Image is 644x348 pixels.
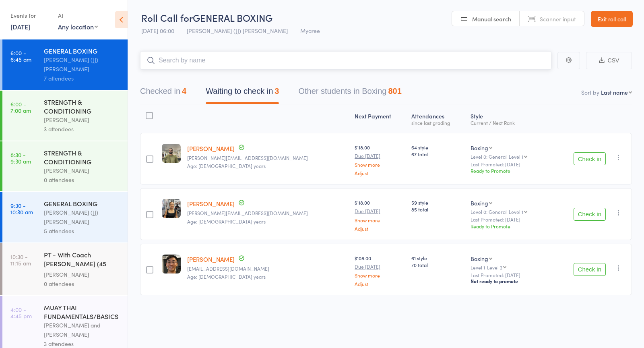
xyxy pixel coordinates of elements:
[388,87,401,95] div: 801
[471,223,547,230] div: Ready to Promote
[591,11,633,27] a: Exit roll call
[187,273,266,280] span: Age: [DEMOGRAPHIC_DATA] years
[10,101,31,114] time: 6:00 - 7:00 am
[2,192,128,242] a: 9:30 -10:30 amGENERAL BOXING[PERSON_NAME] (JJ) [PERSON_NAME]5 attendees
[355,153,405,159] small: Due [DATE]
[408,108,467,129] div: Atten­dances
[411,120,464,125] div: since last grading
[471,167,547,174] div: Ready to Promote
[187,210,348,216] small: yolanda.simatupang@outlook.com
[10,306,32,319] time: 4:00 - 4:45 pm
[44,208,121,226] div: [PERSON_NAME] (JJ) [PERSON_NAME]
[355,264,405,269] small: Due [DATE]
[355,162,405,167] a: Show more
[471,278,547,284] div: Not ready to promote
[487,265,502,270] div: Level 2
[10,22,30,31] a: [DATE]
[187,255,235,263] a: [PERSON_NAME]
[141,11,193,24] span: Roll Call for
[187,162,266,169] span: Age: [DEMOGRAPHIC_DATA] years
[574,152,606,165] button: Check in
[44,321,121,339] div: [PERSON_NAME] and [PERSON_NAME]
[355,144,405,176] div: $118.00
[187,144,235,153] a: [PERSON_NAME]
[193,11,272,24] span: GENERAL BOXING
[509,154,523,159] div: Level 1
[471,199,488,207] div: Boxing
[187,218,266,225] span: Age: [DEMOGRAPHIC_DATA] years
[275,87,279,95] div: 3
[471,154,547,159] div: Level 0: General
[471,162,547,167] small: Last Promoted: [DATE]
[298,83,401,104] button: Other students in Boxing801
[44,148,121,166] div: STRENGTH & CONDITIONING
[162,255,181,273] img: image1681250433.png
[187,155,348,161] small: timothy.arulsakayam@gmail.com
[44,97,121,115] div: STRENGTH & CONDITIONING
[471,209,547,214] div: Level 0: General
[141,27,174,35] span: [DATE] 06:00
[140,83,186,104] button: Checked in4
[355,217,405,223] a: Show more
[44,124,121,134] div: 3 attendees
[58,9,98,22] div: At
[601,88,628,96] div: Last name
[355,273,405,278] a: Show more
[10,253,31,266] time: 10:30 - 11:15 am
[182,87,186,95] div: 4
[2,141,128,191] a: 8:30 -9:30 amSTRENGTH & CONDITIONING[PERSON_NAME]0 attendees
[300,27,320,35] span: Myaree
[162,199,181,218] img: image1739875615.png
[355,255,405,286] div: $108.00
[471,255,488,263] div: Boxing
[2,39,128,90] a: 6:00 -6:45 amGENERAL BOXING[PERSON_NAME] (JJ) [PERSON_NAME]7 attendees
[44,175,121,184] div: 0 attendees
[44,74,121,83] div: 7 attendees
[44,279,121,288] div: 0 attendees
[44,55,121,74] div: [PERSON_NAME] (JJ) [PERSON_NAME]
[44,199,121,208] div: GENERAL BOXING
[471,265,547,270] div: Level 1
[586,52,632,69] button: CSV
[471,217,547,222] small: Last Promoted: [DATE]
[2,91,128,141] a: 6:00 -7:00 amSTRENGTH & CONDITIONING[PERSON_NAME]3 attendees
[2,243,128,295] a: 10:30 -11:15 amPT - With Coach [PERSON_NAME] (45 minutes)[PERSON_NAME]0 attendees
[411,151,464,157] span: 67 total
[355,199,405,231] div: $118.00
[58,22,98,31] div: Any location
[10,151,31,164] time: 8:30 - 9:30 am
[44,166,121,175] div: [PERSON_NAME]
[44,270,121,279] div: [PERSON_NAME]
[187,199,235,208] a: [PERSON_NAME]
[471,272,547,278] small: Last Promoted: [DATE]
[355,208,405,214] small: Due [DATE]
[509,209,523,214] div: Level 1
[44,303,121,321] div: MUAY THAI FUNDAMENTALS/BASICS
[355,170,405,176] a: Adjust
[472,15,511,23] span: Manual search
[44,226,121,236] div: 5 attendees
[471,144,488,152] div: Boxing
[162,144,181,163] img: image1730240169.png
[206,83,279,104] button: Waiting to check in3
[355,226,405,231] a: Adjust
[574,263,606,276] button: Check in
[10,202,33,215] time: 9:30 - 10:30 am
[411,199,464,206] span: 59 style
[44,115,121,124] div: [PERSON_NAME]
[10,9,50,22] div: Events for
[411,255,464,261] span: 61 style
[411,206,464,213] span: 85 total
[540,15,576,23] span: Scanner input
[411,261,464,268] span: 70 total
[581,88,599,96] label: Sort by
[471,120,547,125] div: Current / Next Rank
[187,266,348,271] small: tyan80@gmail.com
[140,51,551,70] input: Search by name
[467,108,551,129] div: Style
[10,50,31,62] time: 6:00 - 6:45 am
[351,108,408,129] div: Next Payment
[574,208,606,221] button: Check in
[187,27,288,35] span: [PERSON_NAME] (JJ) [PERSON_NAME]
[44,46,121,55] div: GENERAL BOXING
